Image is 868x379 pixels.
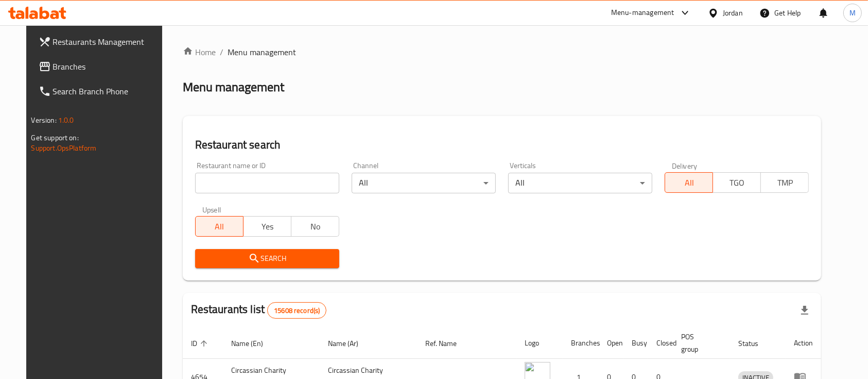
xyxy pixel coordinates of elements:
a: Restaurants Management [30,29,171,54]
label: Delivery [672,162,698,169]
span: Name (Ar) [328,337,372,350]
a: Search Branch Phone [30,79,171,104]
a: Home [183,46,216,58]
span: Yes [248,219,287,234]
div: Export file [792,298,817,323]
span: Get support on: [31,131,79,144]
div: All [352,173,496,193]
th: Closed [648,327,673,359]
button: No [291,216,339,237]
span: 15608 record(s) [268,306,326,316]
nav: breadcrumb [183,46,822,58]
a: Branches [30,54,171,79]
span: 1.0.0 [58,113,74,127]
h2: Menu management [183,79,284,95]
li: / [220,46,223,58]
span: Search Branch Phone [53,85,163,97]
input: Search for restaurant name or ID.. [195,173,339,193]
span: ID [191,337,211,350]
button: TGO [713,172,761,193]
button: Yes [243,216,291,237]
span: TGO [717,175,757,190]
button: All [195,216,244,237]
th: Branches [563,327,599,359]
div: Jordan [723,7,743,19]
div: Menu-management [611,7,674,19]
span: No [296,219,335,234]
a: Support.OpsPlatform [31,141,97,155]
span: Restaurants Management [53,36,163,48]
span: Search [203,252,331,265]
h2: Restaurants list [191,302,327,319]
span: TMP [765,175,805,190]
div: All [508,173,652,193]
button: Search [195,249,339,268]
th: Logo [516,327,563,359]
span: All [669,175,709,190]
span: Branches [53,60,163,73]
span: Name (En) [231,337,276,350]
button: All [665,172,713,193]
span: Version: [31,113,57,127]
span: Status [738,337,772,350]
th: Busy [623,327,648,359]
button: TMP [760,172,809,193]
span: POS group [681,331,718,355]
span: M [849,7,856,19]
div: Total records count [267,302,326,319]
h2: Restaurant search [195,137,809,153]
th: Action [786,327,821,359]
label: Upsell [202,206,221,213]
span: Menu management [228,46,296,58]
th: Open [599,327,623,359]
span: All [200,219,239,234]
span: Ref. Name [425,337,470,350]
